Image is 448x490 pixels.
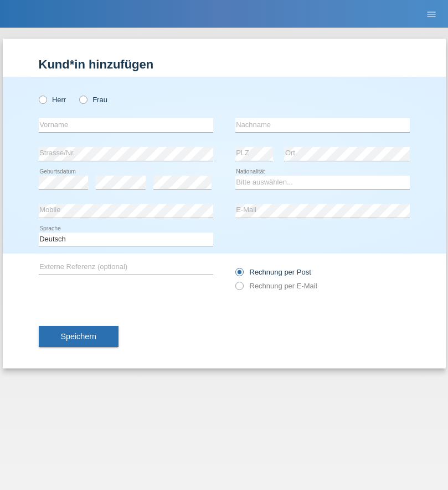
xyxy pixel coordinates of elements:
[39,96,66,104] label: Herr
[61,332,96,341] span: Speichern
[39,96,46,103] input: Herr
[79,96,107,104] label: Frau
[426,9,437,20] i: menu
[79,96,86,103] input: Frau
[235,282,243,296] input: Rechnung per E-Mail
[420,10,442,17] a: menu
[235,268,311,276] label: Rechnung per Post
[39,326,119,347] button: Speichern
[235,268,243,282] input: Rechnung per Post
[235,282,317,290] label: Rechnung per E-Mail
[39,57,410,71] h1: Kund*in hinzufügen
